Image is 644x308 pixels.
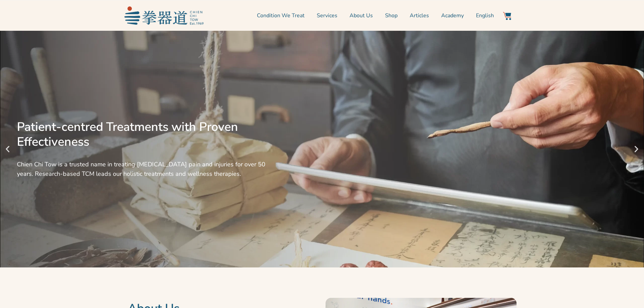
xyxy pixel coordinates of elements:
div: Next slide [632,145,641,153]
a: Articles [410,7,429,24]
div: Chien Chi Tow is a trusted name in treating [MEDICAL_DATA] pain and injuries for over 50 years. R... [17,160,267,179]
div: Patient-centred Treatments with Proven Effectiveness [17,120,267,149]
a: Shop [385,7,398,24]
a: Academy [441,7,464,24]
nav: Menu [207,7,494,24]
a: Switch to English [476,7,494,24]
a: Services [317,7,337,24]
div: Previous slide [3,145,12,153]
a: Condition We Treat [257,7,305,24]
span: English [476,11,494,20]
a: About Us [350,7,373,24]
